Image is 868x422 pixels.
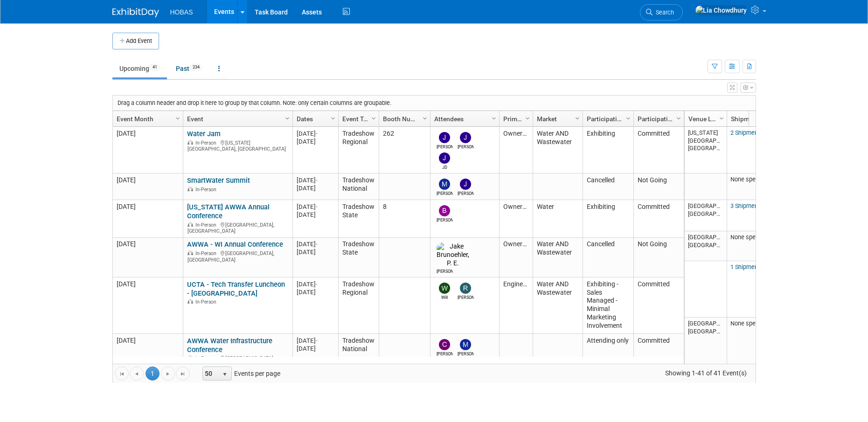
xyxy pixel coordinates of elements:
[420,111,430,125] a: Column Settings
[297,111,332,127] a: Dates
[439,132,450,143] img: Joe Tipton
[533,127,583,173] td: Water AND Wastewater
[282,111,292,125] a: Column Settings
[316,177,318,184] span: -
[113,173,183,200] td: [DATE]
[187,354,288,368] div: [GEOGRAPHIC_DATA], [GEOGRAPHIC_DATA]
[633,238,684,278] td: Not Going
[640,4,683,21] a: Search
[695,5,747,15] img: Lia Chowdhury
[533,200,583,237] td: Water
[176,367,190,380] a: Go to the last page
[338,127,379,173] td: Tradeshow Regional
[130,367,144,380] a: Go to the previous page
[112,33,159,49] button: Add Event
[499,238,533,278] td: Owners/Engineers
[685,200,727,231] td: [GEOGRAPHIC_DATA], [GEOGRAPHIC_DATA]
[203,367,219,380] span: 50
[460,283,471,294] img: Rene Garcia
[583,277,633,334] td: Exhibiting - Sales Managed - Minimal Marketing Involvement
[460,132,471,143] img: Jeffrey LeBlanc
[633,200,684,237] td: Committed
[113,127,183,173] td: [DATE]
[574,115,581,122] span: Column Settings
[187,138,288,152] div: [US_STATE][GEOGRAPHIC_DATA], [GEOGRAPHIC_DATA]
[187,337,272,354] a: AWWA Water Infrastructure Conference
[174,115,181,122] span: Column Settings
[458,143,474,150] div: Jeffrey LeBlanc
[190,64,202,71] span: 234
[297,248,334,256] div: [DATE]
[297,288,334,296] div: [DATE]
[112,60,167,77] a: Upcoming41
[370,115,377,122] span: Column Settings
[434,111,493,127] a: Attendees
[187,187,193,191] img: In-Person Event
[583,238,633,278] td: Cancelled
[297,184,334,192] div: [DATE]
[170,8,193,16] span: HOBAS
[458,350,474,357] div: Mike Bussio
[297,130,334,138] div: [DATE]
[437,143,453,150] div: Joe Tipton
[489,111,499,125] a: Column Settings
[675,115,682,122] span: Column Settings
[730,263,760,270] a: 1 Shipment
[195,250,219,256] span: In-Person
[731,111,770,127] a: Shipments
[284,115,291,122] span: Column Settings
[113,96,756,111] div: Drag a column header and drop it here to group by that column. Note: only certain columns are gro...
[338,173,379,200] td: Tradeshow National
[328,111,338,125] a: Column Settings
[195,222,219,228] span: In-Person
[118,370,125,378] span: Go to the first page
[716,111,727,125] a: Column Settings
[164,370,172,378] span: Go to the next page
[533,277,583,334] td: Water AND Wastewater
[316,281,318,288] span: -
[653,9,674,16] span: Search
[161,367,175,380] a: Go to the next page
[329,115,337,122] span: Column Settings
[190,367,290,380] span: Events per page
[297,203,334,211] div: [DATE]
[297,240,334,248] div: [DATE]
[338,238,379,278] td: Tradeshow State
[297,138,334,145] div: [DATE]
[458,190,474,197] div: Jeffrey LeBlanc
[316,337,318,344] span: -
[187,355,193,360] img: In-Person Event
[437,216,453,223] div: Bryant Welch
[113,238,183,278] td: [DATE]
[572,111,583,125] a: Column Settings
[379,127,430,173] td: 262
[379,200,430,237] td: 8
[437,242,469,268] img: Jake Brunoehler, P. E.
[113,277,183,334] td: [DATE]
[718,115,725,122] span: Column Settings
[150,64,160,71] span: 41
[688,111,721,127] a: Venue Location
[187,176,250,185] a: SmartWater Summit
[316,241,318,248] span: -
[297,345,334,353] div: [DATE]
[187,249,288,263] div: [GEOGRAPHIC_DATA], [GEOGRAPHIC_DATA]
[187,222,193,227] img: In-Person Event
[537,111,576,127] a: Market
[297,280,334,288] div: [DATE]
[437,190,453,197] div: Mike Bussio
[297,176,334,184] div: [DATE]
[522,111,533,125] a: Column Settings
[115,367,129,380] a: Go to the first page
[187,130,221,138] a: Water Jam
[638,111,678,127] a: Participation
[187,111,286,127] a: Event
[187,240,283,249] a: AWWA - WI Annual Conference
[583,173,633,200] td: Cancelled
[133,370,140,378] span: Go to the previous page
[524,115,531,122] span: Column Settings
[583,127,633,173] td: Exhibiting
[179,370,187,378] span: Go to the last page
[499,200,533,237] td: Owners/Engineers
[437,268,453,275] div: Jake Brunoehler, P. E.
